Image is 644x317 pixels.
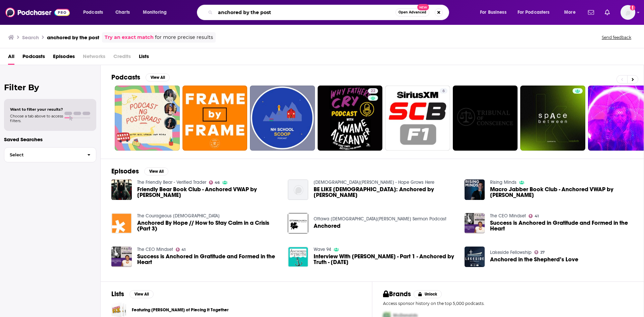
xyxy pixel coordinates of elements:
span: Monitoring [143,8,167,17]
span: Macro Jabber Book Club - Anchored VWAP by [PERSON_NAME] [490,187,633,198]
h2: Episodes [111,167,139,175]
span: Success is Anchored in Gratitude and Formed in the Heart [490,220,633,231]
button: open menu [138,7,175,18]
img: Friendly Bear Book Club - Anchored VWAP by Brian Shannon [111,179,132,200]
span: More [564,8,576,17]
button: open menu [513,7,559,18]
span: Networks [83,51,105,65]
span: Open Advanced [398,11,426,14]
a: Anchored in the Shepherd’s Love [490,257,578,262]
a: 41 [529,214,539,218]
a: BE LIKE JESUS: Anchored by Hope [314,187,457,198]
span: Choose a tab above to access filters. [10,114,63,123]
a: Lists [139,51,149,65]
a: All [8,51,14,65]
a: Show notifications dropdown [602,7,612,18]
a: Ottawa Church of Christ Sermon Podcast [314,216,446,222]
h3: Search [22,34,39,41]
span: 27 [540,251,545,254]
button: Select [4,147,96,162]
a: The CEO Mindset [490,213,526,219]
a: The Courageous Church [137,213,220,219]
h2: Lists [111,290,124,298]
button: View All [146,73,170,82]
a: Show notifications dropdown [585,7,597,18]
a: 41 [176,248,186,252]
span: Friendly Bear Book Club - Anchored VWAP by [PERSON_NAME] [137,187,280,198]
p: Access sponsor history on the top 5,000 podcasts. [383,301,633,306]
img: Anchored By Hope // How to Stay Calm in a Crisis (Part 3) [111,213,132,233]
a: Podcasts [22,51,45,65]
a: The CEO Mindset [137,247,173,252]
a: Try an exact match [105,34,154,41]
img: Macro Jabber Book Club - Anchored VWAP by Brian Shannon [465,179,485,200]
span: Select [4,153,82,157]
a: Anchored [314,223,340,229]
span: Logged in as luilaking [621,5,635,20]
button: Send feedback [600,35,633,40]
p: Saved Searches [4,136,96,143]
input: Search podcasts, credits, & more... [215,7,395,18]
a: 22 [368,88,378,94]
span: 22 [371,88,375,95]
a: 22 [318,86,383,151]
a: Macro Jabber Book Club - Anchored VWAP by Brian Shannon [490,187,633,198]
span: Credits [113,51,131,65]
a: Featuring [PERSON_NAME] of Piecing It Together [132,306,228,314]
a: Friendly Bear Book Club - Anchored VWAP by Brian Shannon [137,187,280,198]
h2: Podcasts [111,73,140,82]
button: Open AdvancedNew [395,8,429,16]
a: The Friendly Bear - Verified Trader [137,179,206,185]
a: ListsView All [111,290,154,298]
button: open menu [78,7,112,18]
button: Unlock [414,290,442,298]
h3: anchored by the post [47,34,99,41]
a: Success is Anchored in Gratitude and Formed in the Heart [137,254,280,265]
button: open menu [475,7,515,18]
img: Success is Anchored in Gratitude and Formed in the Heart [465,213,485,233]
span: Podcasts [83,8,103,17]
a: Interview With Jim Cunningham - Part 1 - Anchored by Truth - Oct. 15, 2024 [288,247,308,267]
div: Search podcasts, credits, & more... [203,5,455,20]
a: Wave 94 [314,247,331,252]
a: EpisodesView All [111,167,168,175]
span: Want to filter your results? [10,107,63,112]
img: User Profile [621,5,635,20]
span: 41 [181,248,185,251]
a: Anchored By Hope // How to Stay Calm in a Crisis (Part 3) [137,220,280,231]
a: 46 [209,180,220,184]
span: BE LIKE [DEMOGRAPHIC_DATA]: Anchored by [PERSON_NAME] [314,187,457,198]
button: Show profile menu [621,5,635,20]
img: BE LIKE JESUS: Anchored by Hope [288,179,308,200]
span: for more precise results [155,34,213,41]
a: Hillsboro Church of Christ - Hope Grows Here [314,179,434,185]
span: Interview With [PERSON_NAME] - Part 1 - Anchored by Truth - [DATE] [314,254,457,265]
span: 41 [535,215,539,218]
a: PodcastsView All [111,73,170,82]
button: View All [144,167,168,175]
a: Lakeside Fellowship [490,250,532,255]
svg: Add a profile image [630,5,635,10]
button: View All [129,290,154,298]
button: open menu [559,7,584,18]
span: For Business [480,8,506,17]
a: Episodes [53,51,75,65]
img: Podchaser - Follow, Share and Rate Podcasts [5,6,70,19]
a: 6 [440,88,447,94]
img: Anchored in the Shepherd’s Love [465,247,485,267]
span: New [417,4,429,10]
img: Success is Anchored in Gratitude and Formed in the Heart [111,247,132,267]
